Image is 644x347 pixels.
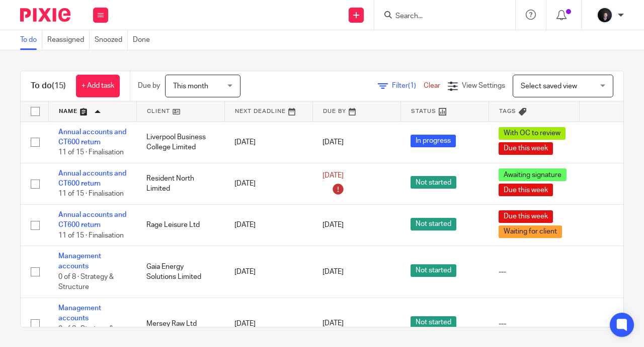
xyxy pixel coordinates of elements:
span: Not started [411,176,456,189]
span: Due this week [499,210,553,223]
td: [DATE] [224,204,312,246]
td: [DATE] [224,122,312,163]
input: Search [394,12,485,21]
a: Annual accounts and CT600 return [58,129,126,146]
span: [DATE] [323,320,344,327]
span: Due this week [499,142,553,155]
img: 455A2509.jpg [597,7,613,23]
span: 11 of 15 · Finalisation [58,149,124,156]
h1: To do [31,81,66,91]
span: Due this week [499,184,553,196]
span: [DATE] [323,172,344,179]
a: Clear [424,82,440,89]
span: [DATE] [323,221,344,228]
span: (15) [52,82,66,90]
span: Awaiting signature [499,168,567,181]
a: Done [133,30,155,50]
span: With OC to review [499,127,566,140]
a: Annual accounts and CT600 return [58,211,126,228]
span: Tags [499,108,516,114]
span: Not started [411,218,456,230]
td: [DATE] [224,246,312,298]
span: This month [173,83,208,90]
td: Liverpool Business College Limited [136,122,224,163]
a: Snoozed [95,30,128,50]
span: Filter [392,82,424,89]
a: + Add task [76,75,120,97]
span: 11 of 15 · Finalisation [58,232,124,239]
a: Annual accounts and CT600 return [58,170,126,187]
a: To do [20,30,42,50]
td: [DATE] [224,163,312,204]
span: View Settings [462,82,505,89]
span: Select saved view [521,83,577,90]
span: (1) [408,82,416,89]
span: Not started [411,264,456,277]
span: 0 of 8 · Strategy & Structure [58,325,114,343]
span: [DATE] [323,139,344,146]
a: Reassigned [47,30,90,50]
div: --- [499,267,569,277]
a: Management accounts [58,305,101,322]
span: Waiting for client [499,225,562,238]
span: 0 of 8 · Strategy & Structure [58,273,114,291]
td: Resident North Limited [136,163,224,204]
a: Management accounts [58,253,101,270]
td: Gaia Energy Solutions Limited [136,246,224,298]
span: [DATE] [323,268,344,275]
span: Not started [411,316,456,329]
td: Rage Leisure Ltd [136,204,224,246]
div: --- [499,319,569,329]
p: Due by [138,81,160,91]
span: 11 of 15 · Finalisation [58,191,124,198]
span: In progress [411,135,456,147]
img: Pixie [20,8,70,22]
